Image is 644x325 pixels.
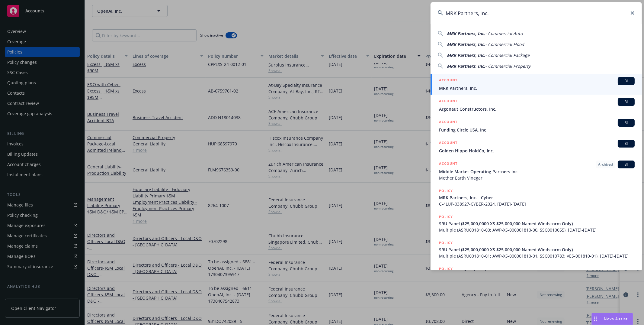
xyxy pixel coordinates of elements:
span: Argonaut Constructors, Inc. [439,106,635,112]
span: Middle Market Operating Partners Inc [439,168,635,175]
span: Funding Circle USA, Inc [439,127,635,133]
button: Nova Assist [591,313,633,325]
h5: ACCOUNT [439,161,457,168]
span: Archived [598,162,613,167]
h5: POLICY [439,214,453,220]
span: Mother Earth Vinegar [439,175,635,181]
span: Multiple (ASRU001810-01; AWP-XS-000001810-01; SSC0010783; VES-001810-01), [DATE]-[DATE] [439,253,635,259]
span: MRK Partners, Inc. - Cyber [439,194,635,201]
span: Nova Assist [604,316,628,321]
a: POLICY [431,262,642,288]
span: MRK Partners, Inc. [447,63,485,69]
span: MRK Partners, Inc. [447,41,485,47]
h5: ACCOUNT [439,98,457,105]
span: Golden Hippo HoldCo, Inc. [439,148,635,154]
h5: POLICY [439,240,453,246]
a: POLICYSRU Panel ($25,000,0000 XS $25,000,000 Named Windstorm Only)Multiple (ASRU001810-01; AWP-XS... [431,236,642,262]
span: - Commercial Flood [485,41,524,47]
span: BI [620,162,632,167]
span: BI [620,99,632,105]
a: ACCOUNTBIMRK Partners, Inc. [431,74,642,95]
a: ACCOUNTArchivedBIMiddle Market Operating Partners IncMother Earth Vinegar [431,157,642,184]
a: ACCOUNTBIArgonaut Constructors, Inc. [431,95,642,115]
a: POLICYMRK Partners, Inc. - CyberC-4LUP-038927-CYBER-2024, [DATE]-[DATE] [431,184,642,210]
input: Search... [431,2,642,24]
span: MRK Partners, Inc. [447,31,485,36]
a: ACCOUNTBIFunding Circle USA, Inc [431,115,642,136]
span: - Commercial Auto [485,31,523,36]
h5: ACCOUNT [439,119,457,126]
a: POLICYSRU Panel ($25,000,0000 XS $25,000,000 Named Windstorm Only)Multiple (ASRU001810-00; AWP-XS... [431,210,642,236]
div: Drag to move [592,313,599,325]
span: SRU Panel ($25,000,0000 XS $25,000,000 Named Windstorm Only) [439,246,635,253]
h5: POLICY [439,188,453,194]
span: C-4LUP-038927-CYBER-2024, [DATE]-[DATE] [439,201,635,207]
h5: POLICY [439,266,453,272]
span: BI [620,78,632,84]
span: - Commercial Package [485,52,530,58]
h5: ACCOUNT [439,77,457,84]
span: MRK Partners, Inc. [439,85,635,91]
h5: ACCOUNT [439,140,457,147]
a: ACCOUNTBIGolden Hippo HoldCo, Inc. [431,136,642,157]
span: MRK Partners, Inc. [447,52,485,58]
span: SRU Panel ($25,000,0000 XS $25,000,000 Named Windstorm Only) [439,220,635,227]
span: BI [620,120,632,125]
span: - Commercial Property [485,63,530,69]
span: Multiple (ASRU001810-00; AWP-XS-000001810-00; SSC0010055), [DATE]-[DATE] [439,227,635,233]
span: BI [620,141,632,146]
